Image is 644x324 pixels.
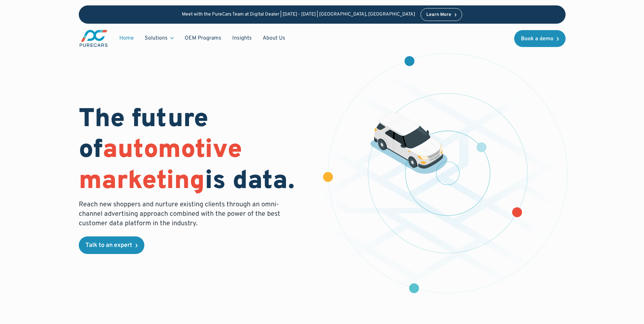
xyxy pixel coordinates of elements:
div: Learn More [426,13,451,17]
a: Book a demo [514,30,566,47]
p: Meet with the PureCars Team at Digital Dealer | [DATE] - [DATE] | [GEOGRAPHIC_DATA], [GEOGRAPHIC_... [182,12,415,18]
span: automotive marketing [79,134,242,198]
a: main [79,29,109,48]
a: Talk to an expert [79,236,144,254]
div: Talk to an expert [86,242,132,249]
h1: The future of is data. [79,105,314,197]
div: Solutions [139,32,179,45]
img: purecars logo [79,29,109,48]
div: Book a demo [521,36,553,42]
a: Insights [227,32,257,45]
a: Learn More [421,8,462,21]
p: Reach new shoppers and nurture existing clients through an omni-channel advertising approach comb... [79,200,284,228]
a: About Us [257,32,291,45]
div: Solutions [145,34,168,42]
img: illustration of a vehicle [370,112,448,174]
a: OEM Programs [179,32,227,45]
a: Home [114,32,139,45]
